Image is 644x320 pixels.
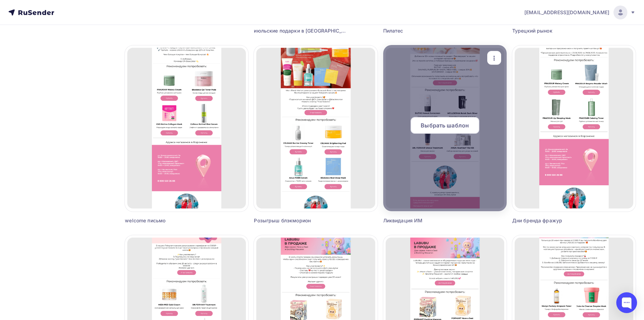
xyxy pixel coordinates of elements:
div: welcome письмо [125,217,217,224]
div: Ликвидация ИМ [383,217,476,224]
a: [EMAIL_ADDRESS][DOMAIN_NAME] [524,6,636,19]
div: июльские подарки в [GEOGRAPHIC_DATA] [254,27,346,34]
div: Турецкий рынок [512,27,605,34]
span: [EMAIL_ADDRESS][DOMAIN_NAME] [524,9,609,16]
span: Выбрать шаблон [421,121,469,130]
div: Пилатес [383,27,476,34]
div: Дни бренда фражур [512,217,605,224]
div: Розыгрыш блэкморион [254,217,346,224]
